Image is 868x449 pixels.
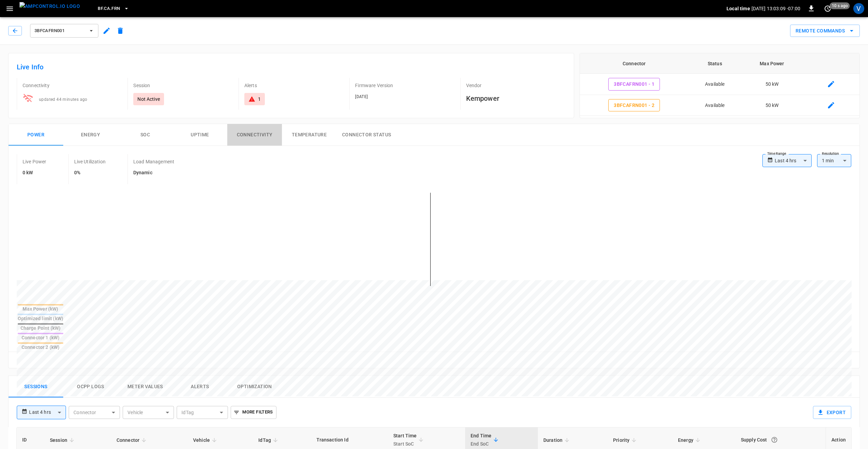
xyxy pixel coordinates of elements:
[244,82,344,89] p: Alerts
[393,432,417,448] div: Start Time
[741,95,802,116] td: 50 kW
[282,124,337,146] button: Temperature
[23,158,46,165] p: Live Power
[767,151,786,157] label: Time Range
[23,82,122,89] p: Connectivity
[727,5,750,12] p: Local time
[790,25,860,37] div: remote commands options
[471,432,491,448] div: End Time
[580,53,688,74] th: Connector
[688,95,741,116] td: Available
[741,53,802,74] th: Max Power
[29,406,66,419] div: Last 4 hrs
[117,436,148,444] span: Connector
[768,434,781,446] button: The cost of your charging session based on your supply rates
[355,82,455,89] p: Firmware Version
[608,78,660,91] button: 3BFCAFRN001 - 1
[30,24,98,38] button: 3BFCAFRN001
[822,151,839,157] label: Resolution
[118,124,173,146] button: SOC
[63,124,118,146] button: Energy
[133,82,233,89] p: Session
[741,434,820,446] div: Supply Cost
[227,124,282,146] button: Connectivity
[337,124,396,146] button: Connector Status
[173,124,227,146] button: Uptime
[95,2,132,15] button: BF.CA.FRN
[63,376,118,398] button: Ocpp logs
[466,82,566,89] p: Vendor
[741,74,802,95] td: 50 kW
[853,3,864,14] div: profile-icon
[50,436,76,444] span: Session
[35,27,85,35] span: 3BFCAFRN001
[39,97,87,102] span: updated 44 minutes ago
[98,5,120,13] span: BF.CA.FRN
[543,436,571,444] span: Duration
[193,436,219,444] span: Vehicle
[613,436,638,444] span: Priority
[19,2,80,11] img: ampcontrol.io logo
[74,169,106,177] h6: 0%
[258,96,261,103] div: 1
[17,62,566,72] h6: Live Info
[227,376,282,398] button: Optimization
[137,96,160,103] p: Not Active
[608,99,660,112] button: 3BFCAFRN001 - 2
[471,432,500,448] span: End TimeEnd SoC
[133,158,174,165] p: Load Management
[258,436,280,444] span: IdTag
[688,53,741,74] th: Status
[822,3,833,14] button: set refresh interval
[393,440,417,448] p: Start SoC
[471,440,491,448] p: End SoC
[580,53,859,116] table: connector table
[790,25,860,37] button: Remote Commands
[466,93,566,104] h6: Kempower
[74,158,106,165] p: Live Utilization
[678,436,702,444] span: Energy
[9,376,63,398] button: Sessions
[817,154,851,167] div: 1 min
[23,169,46,177] h6: 0 kW
[751,5,800,12] p: [DATE] 13:03:09 -07:00
[231,406,276,419] button: More Filters
[830,2,850,9] span: 10 s ago
[173,376,227,398] button: Alerts
[688,74,741,95] td: Available
[9,124,63,146] button: Power
[118,376,173,398] button: Meter Values
[355,94,368,99] span: [DATE]
[813,406,851,419] button: Export
[393,432,426,448] span: Start TimeStart SoC
[133,169,174,177] h6: Dynamic
[775,154,812,167] div: Last 4 hrs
